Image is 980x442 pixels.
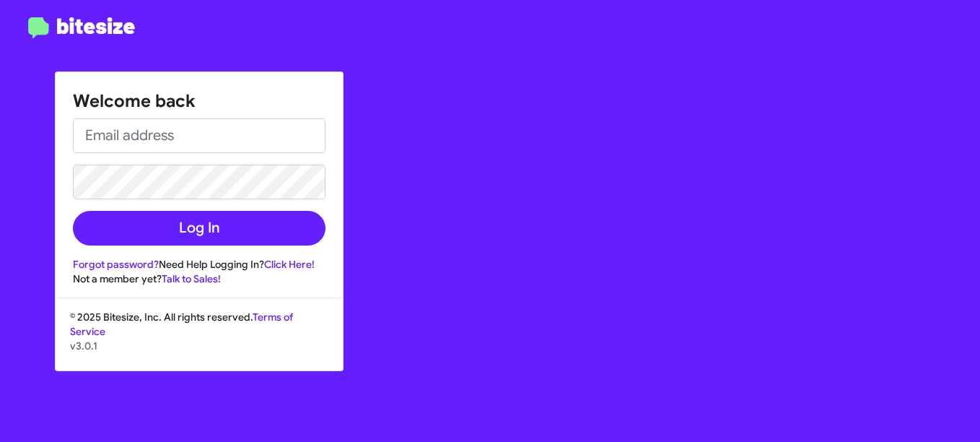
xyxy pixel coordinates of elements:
div: Not a member yet? [73,272,325,286]
input: Email address [73,118,325,153]
a: Terms of Service [70,311,293,338]
button: Log In [73,211,325,246]
div: Need Help Logging In? [73,257,325,272]
a: Click Here! [264,258,315,271]
p: v3.0.1 [70,339,328,353]
div: © 2025 Bitesize, Inc. All rights reserved. [56,310,343,370]
h1: Welcome back [73,90,325,113]
a: Forgot password? [73,258,159,271]
a: Talk to Sales! [162,272,221,285]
